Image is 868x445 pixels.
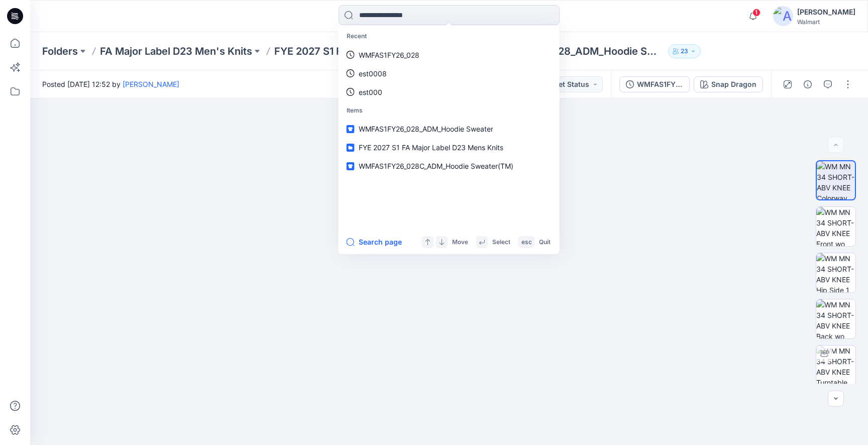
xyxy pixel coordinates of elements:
[816,299,855,339] img: WM MN 34 SHORT-ABV KNEE Back wo Avatar
[341,83,558,101] a: est000
[797,6,855,18] div: [PERSON_NAME]
[694,76,763,92] button: Snap Dragon
[359,125,493,133] span: WMFAS1FY26_028_ADM_Hoodie Sweater
[42,79,179,89] span: Posted [DATE] 12:52 by
[341,27,558,46] p: Recent
[668,44,701,58] button: 23
[341,101,558,120] p: Items
[492,237,510,248] p: Select
[816,207,855,246] img: WM MN 34 SHORT-ABV KNEE Front wo Avatar
[123,80,179,88] a: [PERSON_NAME]
[619,76,690,92] button: WMFAS1FY26_028_ADM_Hoodie Sweater
[42,44,78,58] a: Folders
[637,79,683,90] div: WMFAS1FY26_028_ADM_Hoodie Sweater
[341,46,558,64] a: WMFAS1FY26_028
[341,138,558,157] a: FYE 2027 S1 FA Major Label D23 Mens Knits
[359,162,513,170] span: WMFAS1FY26_028C_ADM_Hoodie Sweater(TM)
[800,76,816,92] button: Details
[773,6,793,26] img: avatar
[341,120,558,138] a: WMFAS1FY26_028_ADM_Hoodie Sweater
[681,46,688,57] p: 23
[274,44,458,58] a: FYE 2027 S1 FA Major Label D23 Mens Knits
[359,50,419,60] p: WMFAS1FY26_028
[480,44,664,58] p: WMFAS1FY26_028_ADM_Hoodie Sweater
[521,237,532,248] p: esc
[797,18,855,26] div: Walmart
[711,79,756,90] div: Snap Dragon
[816,253,855,292] img: WM MN 34 SHORT-ABV KNEE Hip Side 1 wo Avatar
[341,157,558,175] a: WMFAS1FY26_028C_ADM_Hoodie Sweater(TM)
[359,87,382,97] p: est000
[230,87,668,445] img: eyJhbGciOiJIUzI1NiIsImtpZCI6IjAiLCJzbHQiOiJzZXMiLCJ0eXAiOiJKV1QifQ.eyJkYXRhIjp7InR5cGUiOiJzdG9yYW...
[100,44,252,58] a: FA Major Label D23 Men's Knits
[539,237,551,248] p: Quit
[752,9,761,17] span: 1
[816,346,855,385] img: WM MN 34 SHORT-ABV KNEE Turntable with Avatar
[359,68,387,79] p: est0008
[817,161,855,199] img: WM MN 34 SHORT-ABV KNEE Colorway wo Avatar
[452,237,468,248] p: Move
[341,64,558,83] a: est0008
[347,236,402,248] button: Search page
[359,143,503,152] span: FYE 2027 S1 FA Major Label D23 Mens Knits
